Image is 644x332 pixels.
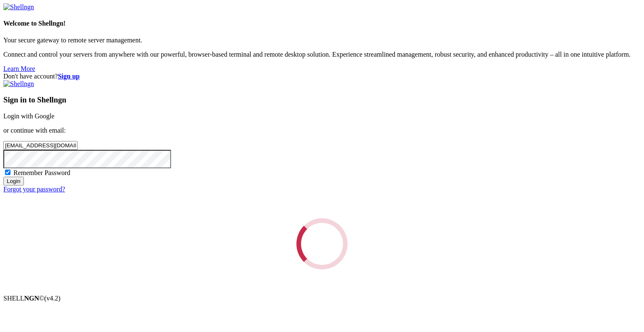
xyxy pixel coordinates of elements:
a: Sign up [58,73,80,80]
input: Login [3,177,24,186]
a: Forgot your password? [3,186,65,193]
img: Shellngn [3,3,34,11]
h4: Welcome to Shellngn! [3,20,641,27]
input: Remember Password [5,170,10,175]
a: Login with Google [3,112,55,120]
div: Loading... [288,209,356,278]
span: Remember Password [13,169,70,176]
input: Email address [3,141,78,150]
div: Don't have account? [3,73,641,80]
p: Your secure gateway to remote server management. [3,37,641,44]
img: Shellngn [3,80,34,88]
h3: Sign in to Shellngn [3,95,641,105]
a: Learn More [3,65,35,72]
p: or continue with email: [3,127,641,134]
span: 4.2.0 [44,295,61,302]
b: NGN [24,295,39,302]
p: Connect and control your servers from anywhere with our powerful, browser-based terminal and remo... [3,51,641,58]
span: SHELL © [3,295,60,302]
